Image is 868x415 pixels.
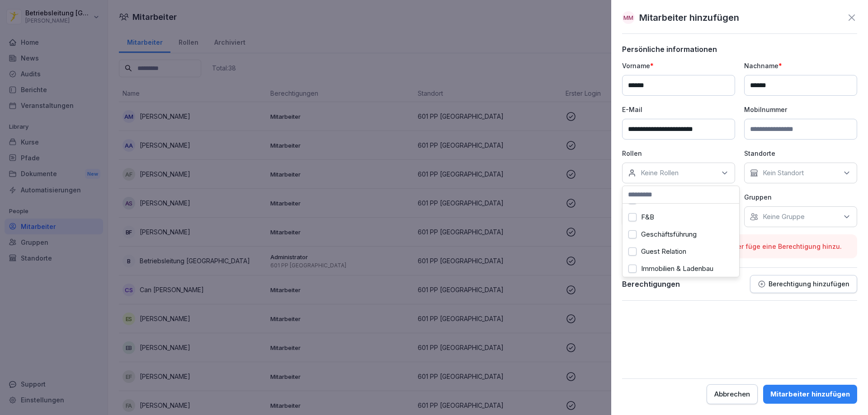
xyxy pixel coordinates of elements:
[769,280,849,288] p: Berechtigung hinzufügen
[744,105,857,114] p: Mobilnummer
[770,389,850,399] div: Mitarbeiter hinzufügen
[641,265,713,273] label: Immobilien & Ladenbau
[763,385,857,404] button: Mitarbeiter hinzufügen
[714,389,750,399] div: Abbrechen
[744,149,857,158] p: Standorte
[744,192,857,202] p: Gruppen
[641,213,654,221] label: F&B
[622,61,735,70] p: Vorname
[622,11,635,24] div: MM
[629,242,850,251] p: Bitte wähle einen Standort aus oder füge eine Berechtigung hinzu.
[622,45,857,54] p: Persönliche informationen
[622,149,735,158] p: Rollen
[744,61,857,70] p: Nachname
[639,11,739,24] p: Mitarbeiter hinzufügen
[641,247,686,256] label: Guest Relation
[641,230,697,238] label: Geschäftsführung
[622,280,680,289] p: Berechtigungen
[707,384,758,404] button: Abbrechen
[750,275,857,293] button: Berechtigung hinzufügen
[763,168,804,177] p: Kein Standort
[641,168,679,177] p: Keine Rollen
[622,105,735,114] p: E-Mail
[763,212,805,221] p: Keine Gruppe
